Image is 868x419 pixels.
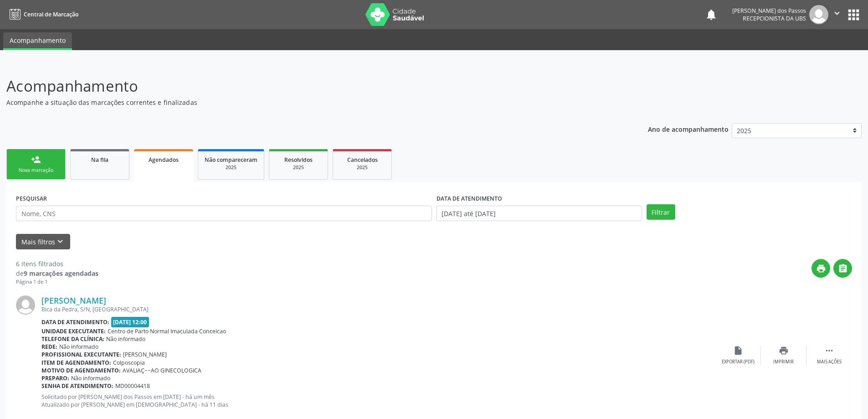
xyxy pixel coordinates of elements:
button: apps [846,7,862,23]
span: Não informado [71,374,110,382]
span: MD00004418 [115,382,150,390]
div: Bica da Pedra, S/N, [GEOGRAPHIC_DATA] [41,305,715,313]
b: Preparo: [41,374,69,382]
div: 6 itens filtrados [16,259,98,269]
b: Motivo de agendamento: [41,367,121,374]
img: img [809,5,828,24]
div: 2025 [276,164,321,171]
img: img [16,295,35,315]
i: print [779,346,789,356]
a: Acompanhamento [3,32,72,50]
div: Exportar (PDF) [722,359,755,365]
b: Telefone da clínica: [41,335,104,343]
div: de [16,269,98,278]
div: Página 1 de 1 [16,278,98,286]
span: Recepcionista da UBS [743,15,806,22]
p: Acompanhe a situação das marcações correntes e finalizadas [6,98,605,107]
i: print [816,264,826,274]
strong: 9 marcações agendadas [24,269,98,278]
div: 2025 [205,164,257,171]
div: 2025 [339,164,385,171]
b: Unidade executante: [41,327,106,335]
b: Item de agendamento: [41,359,111,367]
div: Imprimir [773,359,794,365]
button: print [812,259,830,278]
button:  [833,259,852,278]
div: Nova marcação [13,167,59,174]
span: Colposcopia [113,359,145,367]
b: Rede: [41,343,57,351]
span: Central de Marcação [24,10,78,18]
span: Resolvidos [284,156,313,164]
span: [DATE] 12:00 [111,317,149,327]
i: keyboard_arrow_down [55,237,65,247]
span: [PERSON_NAME] [123,351,167,358]
span: Cancelados [347,156,378,164]
button: Mais filtroskeyboard_arrow_down [16,234,70,250]
div: person_add [31,155,41,165]
div: [PERSON_NAME] dos Passos [732,7,806,15]
button:  [828,5,846,24]
p: Ano de acompanhamento [648,123,729,134]
span: Não informado [106,335,145,343]
a: [PERSON_NAME] [41,295,106,305]
label: PESQUISAR [16,191,47,206]
span: Agendados [149,156,179,164]
div: Mais ações [817,359,842,365]
span: AVALIAÇ~~AO GINECOLOGICA [123,367,201,374]
span: Centro de Parto Normal Imaculada Conceicao [108,327,226,335]
b: Senha de atendimento: [41,382,113,390]
p: Solicitado por [PERSON_NAME] dos Passos em [DATE] - há um mês Atualizado por [PERSON_NAME] em [DE... [41,393,715,409]
button: Filtrar [647,204,675,220]
b: Profissional executante: [41,351,121,358]
i: insert_drive_file [733,346,743,356]
span: Não compareceram [205,156,257,164]
i:  [832,8,842,18]
i:  [824,346,834,356]
b: Data de atendimento: [41,318,109,326]
i:  [838,264,848,274]
input: Nome, CNS [16,206,432,221]
span: Na fila [91,156,108,164]
a: Central de Marcação [6,7,78,22]
p: Acompanhamento [6,75,605,98]
label: DATA DE ATENDIMENTO [437,191,502,206]
button: notifications [705,8,718,21]
input: Selecione um intervalo [437,206,642,221]
span: Não informado [59,343,98,351]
